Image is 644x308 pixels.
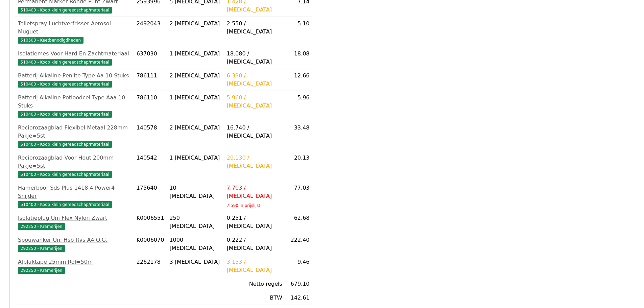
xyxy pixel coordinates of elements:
div: 20.130 / [MEDICAL_DATA] [227,154,282,170]
div: 0.222 / [MEDICAL_DATA] [227,236,282,252]
span: 292250 - Kramerijen [18,267,65,274]
div: 2 [MEDICAL_DATA] [169,124,221,132]
div: 10 [MEDICAL_DATA] [169,184,221,200]
div: 18.080 / [MEDICAL_DATA] [227,50,282,66]
td: 5.96 [285,91,312,121]
div: 5.960 / [MEDICAL_DATA] [227,94,282,110]
a: Batterij Alkaline Penlite Type Aa 10 Stuks510400 - Koop klein gereedschap/materiaal [18,72,131,88]
div: Batterij Alkaline Potloodcel Type Aaa 10 Stuks [18,94,131,110]
div: Reciprozaagblad Flexibel Metaal 228mm Pakje=5st [18,124,131,140]
div: 2.550 / [MEDICAL_DATA] [227,20,282,36]
a: Toiletspray Luchtverfrisser Aerosol Muguet510500 - Keetbenodigdheden [18,20,131,44]
td: 5.10 [285,17,312,47]
td: 786111 [134,69,167,91]
span: 510400 - Koop klein gereedschap/materiaal [18,111,112,118]
div: 3 [MEDICAL_DATA] [169,258,221,266]
td: 2262178 [134,255,167,277]
div: Isolatiemes Voor Hard En Zachtmateriaal [18,50,131,58]
div: Spouwanker Uni Hsb Rvs A4 O.G. [18,236,131,244]
td: 12.66 [285,69,312,91]
div: 2 [MEDICAL_DATA] [169,20,221,28]
div: Batterij Alkaline Penlite Type Aa 10 Stuks [18,72,131,80]
div: 3.153 / [MEDICAL_DATA] [227,258,282,274]
td: 33.48 [285,121,312,151]
span: 510500 - Keetbenodigdheden [18,37,84,44]
a: Spouwanker Uni Hsb Rvs A4 O.G.292250 - Kramerijen [18,236,131,252]
div: 16.740 / [MEDICAL_DATA] [227,124,282,140]
div: Isolatieplug Uni Flex Nylon Zwart [18,214,131,222]
div: 1 [MEDICAL_DATA] [169,154,221,162]
td: 637030 [134,47,167,69]
div: 7.703 / [MEDICAL_DATA] [227,184,282,200]
sub: 7.590 in prijslijst [227,203,260,208]
a: Afplaktape 25mm Rol=50m292250 - Kramerijen [18,258,131,274]
div: 0.251 / [MEDICAL_DATA] [227,214,282,230]
td: 679.10 [285,277,312,291]
div: 250 [MEDICAL_DATA] [169,214,221,230]
span: 510400 - Koop klein gereedschap/materiaal [18,171,112,178]
div: 1 [MEDICAL_DATA] [169,94,221,102]
a: Batterij Alkaline Potloodcel Type Aaa 10 Stuks510400 - Koop klein gereedschap/materiaal [18,94,131,118]
td: 140542 [134,151,167,181]
a: Reciprozaagblad Voor Hout 200mm Pakje=5st510400 - Koop klein gereedschap/materiaal [18,154,131,178]
td: K0006551 [134,211,167,233]
div: 1000 [MEDICAL_DATA] [169,236,221,252]
td: Netto regels [224,277,285,291]
span: 510400 - Koop klein gereedschap/materiaal [18,141,112,148]
a: Isolatieplug Uni Flex Nylon Zwart292250 - Kramerijen [18,214,131,230]
div: Reciprozaagblad Voor Hout 200mm Pakje=5st [18,154,131,170]
td: 62.68 [285,211,312,233]
td: 140578 [134,121,167,151]
a: Reciprozaagblad Flexibel Metaal 228mm Pakje=5st510400 - Koop klein gereedschap/materiaal [18,124,131,148]
td: 142.61 [285,291,312,305]
td: 9.46 [285,255,312,277]
td: 2492043 [134,17,167,47]
td: 786110 [134,91,167,121]
span: 292250 - Kramerijen [18,223,65,230]
span: 510400 - Koop klein gereedschap/materiaal [18,59,112,66]
a: Isolatiemes Voor Hard En Zachtmateriaal510400 - Koop klein gereedschap/materiaal [18,50,131,66]
td: 175640 [134,181,167,211]
div: Afplaktape 25mm Rol=50m [18,258,131,266]
td: 77.03 [285,181,312,211]
td: 222.40 [285,233,312,255]
span: 510400 - Koop klein gereedschap/materiaal [18,7,112,14]
span: 510400 - Koop klein gereedschap/materiaal [18,201,112,208]
span: 510400 - Koop klein gereedschap/materiaal [18,81,112,88]
div: 1 [MEDICAL_DATA] [169,50,221,58]
td: 20.13 [285,151,312,181]
td: 18.08 [285,47,312,69]
div: 6.330 / [MEDICAL_DATA] [227,72,282,88]
td: BTW [224,291,285,305]
td: K0006070 [134,233,167,255]
span: 292250 - Kramerijen [18,245,65,252]
a: Hamerboor Sds Plus 1418 4 Power4 Snijder510400 - Koop klein gereedschap/materiaal [18,184,131,208]
div: Hamerboor Sds Plus 1418 4 Power4 Snijder [18,184,131,200]
div: Toiletspray Luchtverfrisser Aerosol Muguet [18,20,131,36]
div: 2 [MEDICAL_DATA] [169,72,221,80]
